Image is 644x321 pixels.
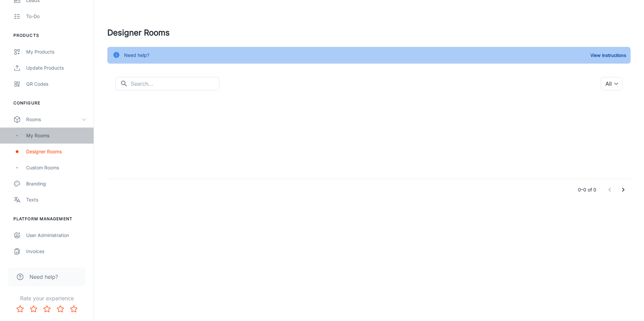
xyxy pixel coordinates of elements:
div: Custom Rooms [26,164,87,171]
button: Go to next page [616,183,630,196]
div: Designer Rooms [26,148,87,155]
div: Need help? [124,49,149,62]
div: Rooms [26,116,82,123]
div: All [601,77,623,90]
div: Texts [26,196,87,204]
div: QR Codes [26,80,87,88]
input: Search... [131,77,219,90]
div: My Products [26,48,87,56]
div: My Rooms [26,132,87,139]
div: Update Products [26,64,87,72]
button: View Instructions [589,50,628,60]
div: To-do [26,13,87,20]
div: Branding [26,180,87,187]
h4: Designer Rooms [107,27,631,39]
p: 0–0 of 0 [578,186,596,193]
